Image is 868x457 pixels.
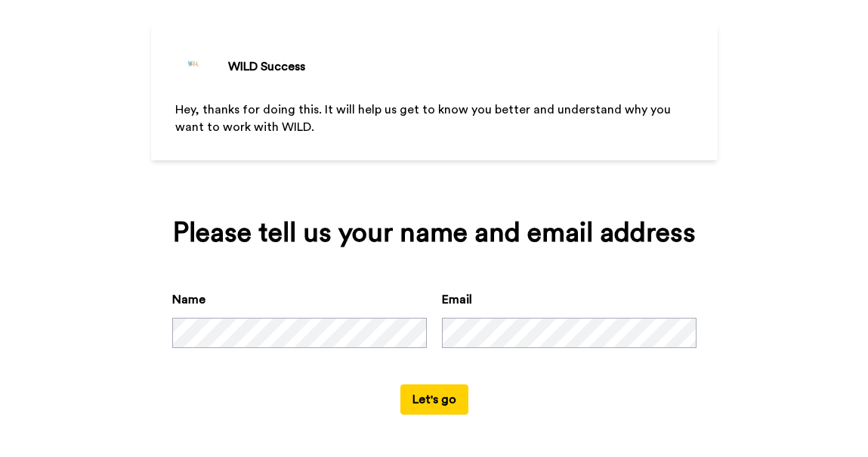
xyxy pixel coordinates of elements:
label: Name [172,291,205,309]
button: Let's go [400,384,468,415]
label: Email [442,291,472,309]
div: Please tell us your name and email address [172,218,697,248]
div: WILD Success [228,58,305,76]
span: Hey, thanks for doing this. It will help us get to know you better and understand why you want to... [175,104,674,133]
